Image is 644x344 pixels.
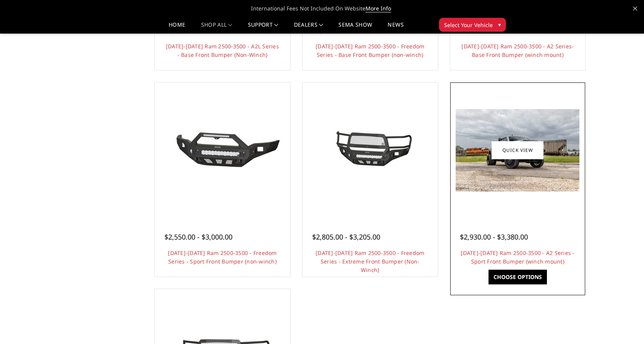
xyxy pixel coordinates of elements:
a: 2019-2025 Ram 2500-3500 - Freedom Series - Sport Front Bumper (non-winch) Multiple lighting options [157,84,288,216]
a: shop all [201,22,232,33]
span: ▾ [498,21,501,29]
a: 2019-2025 Ram 2500-3500 - A2 Series - Sport Front Bumper (winch mount) 2019-2025 Ram 2500-3500 - ... [452,84,584,216]
a: 2019-2025 Ram 2500-3500 - Freedom Series - Extreme Front Bumper (Non-Winch) 2019-2025 Ram 2500-35... [304,84,436,216]
span: International Fees Not Included On Website [44,1,601,16]
a: Home [169,22,185,33]
a: News [388,22,403,33]
a: [DATE]-[DATE] Ram 2500-3500 - A2L Series - Base Front Bumper (Non-Winch) [166,43,279,58]
span: $2,930.00 - $3,380.00 [460,232,528,241]
button: Select Your Vehicle [439,18,506,32]
a: More Info [366,5,391,12]
a: Quick view [492,141,543,159]
img: 2019-2025 Ram 2500-3500 - Freedom Series - Sport Front Bumper (non-winch) [161,121,284,179]
span: $2,805.00 - $3,205.00 [312,232,380,241]
a: [DATE]-[DATE] Ram 2500-3500 - A2 Series- Base Front Bumper (winch mount) [461,43,574,58]
iframe: Chat Widget [605,307,644,344]
a: Support [248,22,278,33]
a: Choose Options [489,270,547,284]
a: [DATE]-[DATE] Ram 2500-3500 - Freedom Series - Extreme Front Bumper (Non-Winch) [316,249,424,274]
img: 2019-2025 Ram 2500-3500 - A2 Series - Sport Front Bumper (winch mount) [456,109,579,192]
a: Dealers [294,22,323,33]
span: Select Your Vehicle [444,21,493,29]
a: [DATE]-[DATE] Ram 2500-3500 - Freedom Series - Sport Front Bumper (non-winch) [168,249,277,265]
a: [DATE]-[DATE] Ram 2500-3500 - A2 Series - Sport Front Bumper (winch mount) [461,249,574,265]
a: [DATE]-[DATE] Ram 2500-3500 - Freedom Series - Base Front Bumper (non-winch) [316,43,424,58]
a: SEMA Show [338,22,372,33]
span: $2,550.00 - $3,000.00 [164,232,232,241]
